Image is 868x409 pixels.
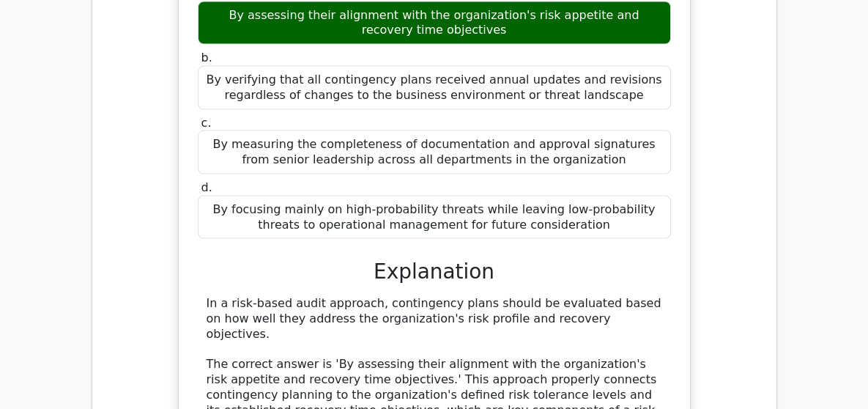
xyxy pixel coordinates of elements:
[198,196,671,240] div: By focusing mainly on high-probability threats while leaving low-probability threats to operation...
[198,130,671,174] div: By measuring the completeness of documentation and approval signatures from senior leadership acr...
[201,180,212,194] span: d.
[198,1,671,45] div: By assessing their alignment with the organization's risk appetite and recovery time objectives
[207,259,662,284] h3: Explanation
[201,116,212,130] span: c.
[198,66,671,110] div: By verifying that all contingency plans received annual updates and revisions regardless of chang...
[201,51,212,65] span: b.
